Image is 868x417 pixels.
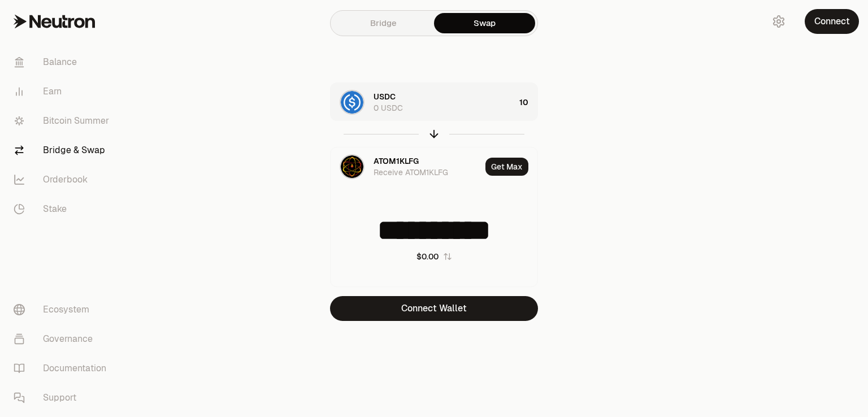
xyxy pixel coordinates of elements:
[341,155,363,178] img: ATOM1KLFG Logo
[331,147,481,186] div: ATOM1KLFG LogoATOM1KLFGReceive ATOM1KLFG
[5,324,122,354] a: Governance
[5,295,122,324] a: Ecosystem
[5,354,122,383] a: Documentation
[5,165,122,194] a: Orderbook
[805,9,859,34] button: Connect
[434,13,535,33] a: Swap
[5,106,122,136] a: Bitcoin Summer
[330,296,538,321] button: Connect Wallet
[374,102,403,114] div: 0 USDC
[5,383,122,412] a: Support
[374,167,448,178] div: Receive ATOM1KLFG
[374,155,419,167] div: ATOM1KLFG
[341,91,363,114] img: USDC Logo
[331,83,537,121] button: USDC LogoUSDC0 USDC10
[333,13,434,33] a: Bridge
[5,77,122,106] a: Earn
[519,83,537,121] div: 10
[416,251,452,262] button: $0.00
[5,194,122,224] a: Stake
[5,47,122,77] a: Balance
[5,136,122,165] a: Bridge & Swap
[416,251,439,262] div: $0.00
[331,83,515,121] div: USDC LogoUSDC0 USDC
[374,91,396,102] div: USDC
[485,158,528,176] button: Get Max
